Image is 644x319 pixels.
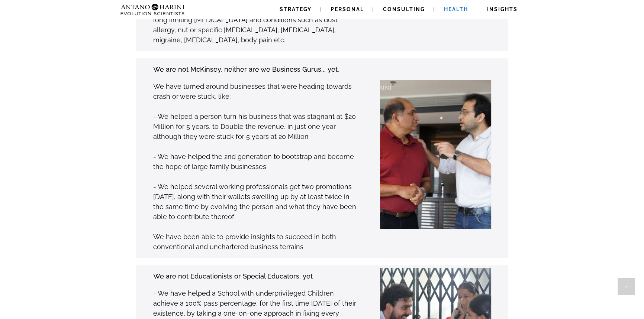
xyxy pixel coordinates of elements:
p: We have been able to provide insights to succeed in both conventional and unchartered business te... [153,232,357,252]
strong: We are not McKinsey, neither are we Business Gurus... yet, [153,65,339,73]
span: Personal [331,6,364,12]
p: - We helped a person turn his business that was stagnant at $20 Million for 5 years, to Double th... [153,111,357,141]
span: Consulting [383,6,425,12]
img: Janak-Neel [328,80,551,228]
span: Insights [487,6,518,12]
p: - We have helped the 2nd generation to bootstrap and become the hope of large family businesses [153,152,357,172]
p: - We have thousands of people completely breakfree from life-long limiting [MEDICAL_DATA] and con... [153,5,357,45]
strong: We are not Educationists or Special Educators, yet [153,272,313,280]
p: We have turned around businesses that were heading towards crash or were stuck, like: [153,81,357,101]
span: Health [444,6,468,12]
p: - We helped several working professionals get two promotions [DATE], along with their wallets swe... [153,182,357,222]
span: Strategy [280,6,312,12]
